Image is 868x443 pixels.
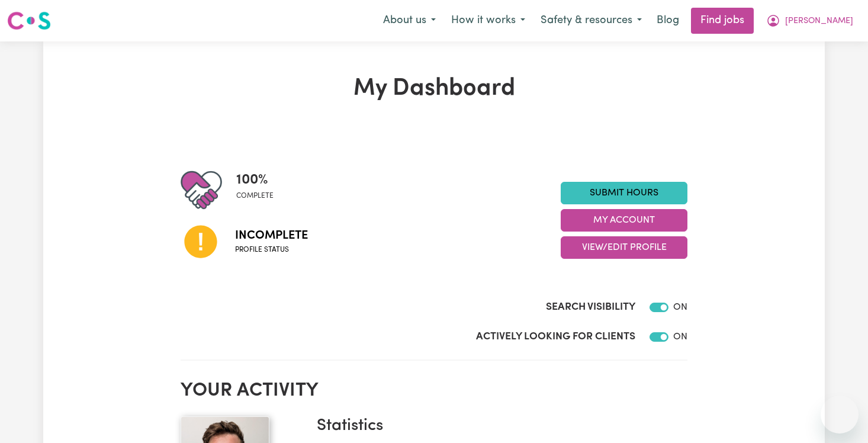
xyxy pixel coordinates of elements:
[546,300,635,315] label: Search Visibility
[236,191,274,201] span: complete
[691,8,754,34] a: Find jobs
[561,236,687,259] button: View/Edit Profile
[758,8,861,33] button: My Account
[821,396,859,434] iframe: Button to launch messaging window
[561,209,687,232] button: My Account
[673,303,687,312] span: ON
[673,332,687,342] span: ON
[561,182,687,204] a: Submit Hours
[476,329,635,345] label: Actively Looking for Clients
[317,416,678,436] h3: Statistics
[235,245,308,255] span: Profile status
[785,15,853,28] span: [PERSON_NAME]
[235,227,308,245] span: Incomplete
[236,169,274,191] span: 100 %
[650,8,686,34] a: Blog
[443,8,533,33] button: How it works
[533,8,650,33] button: Safety & resources
[181,75,687,103] h1: My Dashboard
[7,10,51,31] img: Careseekers logo
[236,169,283,211] div: Profile completeness: 100%
[375,8,443,33] button: About us
[181,380,687,402] h2: Your activity
[7,7,51,34] a: Careseekers logo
